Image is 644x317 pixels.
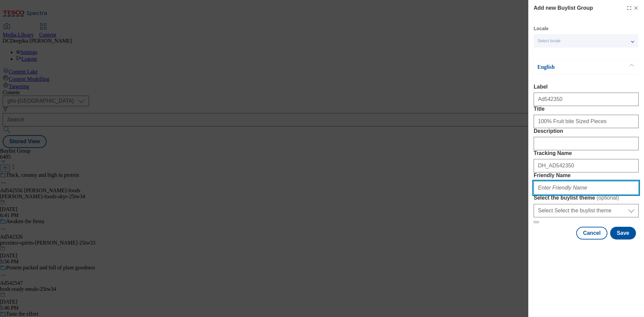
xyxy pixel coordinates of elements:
span: Select locale [538,39,560,44]
span: ( optional ) [597,195,619,201]
button: Cancel [576,227,607,240]
label: Title [534,106,639,112]
p: English [537,64,608,70]
button: Select locale [534,34,638,48]
button: Save [610,227,636,240]
label: Tracking Name [534,150,639,156]
label: Friendly Name [534,172,639,178]
label: Select the buylist theme [534,195,639,201]
input: Enter Label [534,93,639,106]
h4: Add new Buylist Group [534,4,593,12]
input: Enter Title [534,115,639,128]
label: Label [534,84,639,90]
label: Description [534,128,639,134]
input: Enter Friendly Name [534,181,639,195]
input: Enter Description [534,137,639,150]
input: Enter Tracking Name [534,159,639,172]
label: Locale [534,27,548,31]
